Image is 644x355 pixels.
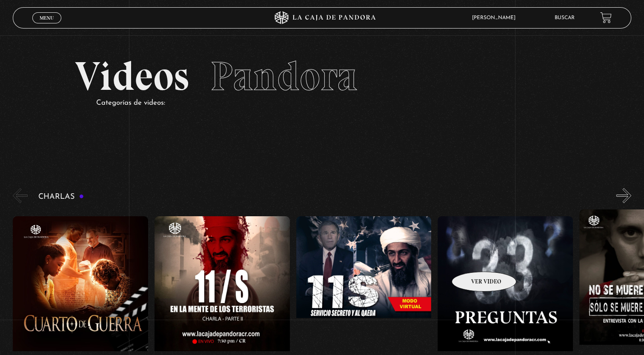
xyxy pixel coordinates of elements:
span: [PERSON_NAME] [468,15,524,20]
p: Categorías de videos: [96,97,570,110]
span: Pandora [210,52,358,100]
h3: Charlas [38,193,84,201]
button: Previous [13,188,28,203]
span: Cerrar [37,22,57,28]
span: Menu [40,15,54,20]
button: Next [616,188,631,203]
a: Buscar [555,15,575,20]
a: View your shopping cart [600,12,612,23]
h2: Videos [75,56,570,97]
